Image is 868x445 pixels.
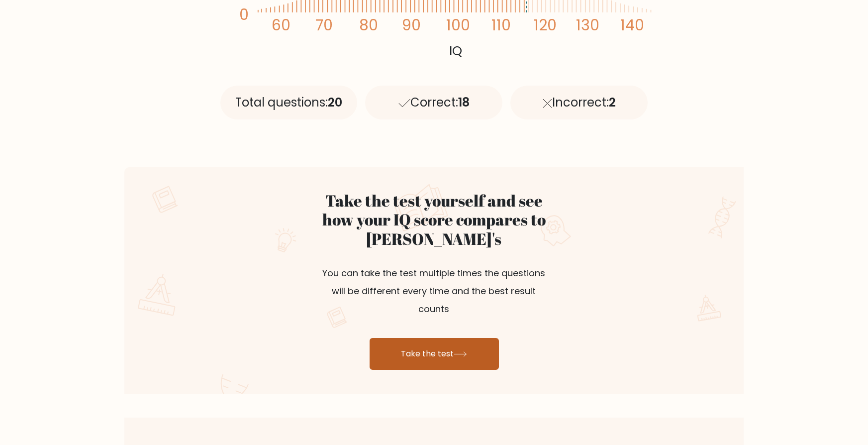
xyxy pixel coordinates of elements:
a: Take the test [370,338,499,370]
span: 18 [458,94,470,111]
p: You can take the test multiple times the questions will be different every time and the best resu... [316,252,553,330]
tspan: 110 [491,15,510,35]
tspan: 100 [446,15,470,35]
span: 2 [609,94,616,111]
div: Incorrect: [510,86,648,119]
div: Total questions: [220,86,358,119]
tspan: 80 [359,15,378,35]
tspan: 0 [239,4,249,25]
tspan: 90 [402,15,421,35]
tspan: 140 [620,15,644,35]
span: 20 [328,94,342,111]
div: Correct: [365,86,502,119]
tspan: 60 [271,15,290,35]
tspan: IQ [449,42,462,60]
tspan: 120 [533,15,556,35]
h2: Take the test yourself and see how your IQ score compares to [PERSON_NAME]'s [316,191,553,248]
tspan: 70 [315,15,333,35]
tspan: 130 [576,15,599,35]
